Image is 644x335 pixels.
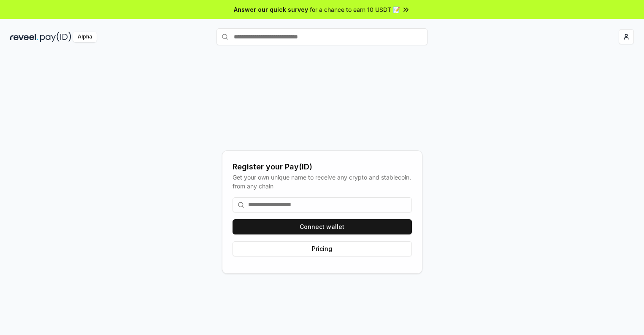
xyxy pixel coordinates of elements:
div: Alpha [73,32,97,42]
div: Get your own unique name to receive any crypto and stablecoin, from any chain [233,173,412,191]
button: Pricing [233,241,412,256]
span: for a chance to earn 10 USDT 📝 [310,5,400,14]
img: reveel_dark [10,32,38,42]
button: Connect wallet [233,219,412,234]
span: Answer our quick survey [234,5,308,14]
div: Register your Pay(ID) [233,161,412,173]
img: pay_id [40,32,71,42]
